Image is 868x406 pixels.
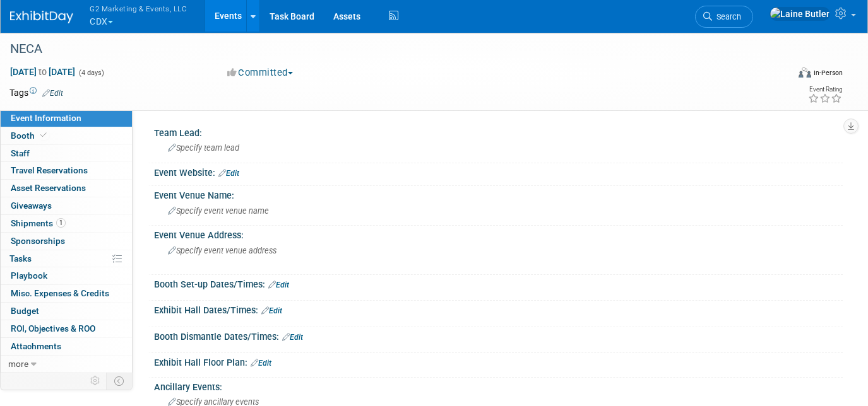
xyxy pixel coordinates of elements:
a: Misc. Expenses & Credits [1,285,132,302]
a: Edit [261,306,282,315]
td: Personalize Event Tab Strip [85,373,107,389]
span: Search [712,12,741,21]
span: Budget [11,306,39,316]
a: ROI, Objectives & ROO [1,320,132,337]
span: 1 [56,218,66,228]
span: ROI, Objectives & ROO [11,323,95,333]
span: (4 days) [78,69,104,77]
div: NECA [6,38,772,61]
a: Playbook [1,267,132,284]
td: Toggle Event Tabs [107,373,133,389]
a: more [1,356,132,373]
a: Edit [268,281,289,289]
div: Exhibit Hall Dates/Times: [154,301,843,317]
span: Giveaways [11,200,52,211]
a: Staff [1,145,132,162]
a: Tasks [1,250,132,267]
span: [DATE] [DATE] [9,66,76,78]
span: Staff [11,148,30,158]
button: Committed [223,66,298,79]
a: Shipments1 [1,215,132,232]
span: to [37,67,49,77]
a: Edit [251,359,271,368]
a: Attachments [1,338,132,355]
div: Team Lead: [154,124,843,139]
span: Playbook [11,270,47,281]
span: Tasks [9,253,32,264]
a: Search [695,6,753,28]
div: Exhibit Hall Floor Plan: [154,353,843,369]
a: Booth [1,127,132,144]
a: Sponsorships [1,233,132,250]
a: Asset Reservations [1,180,132,197]
div: Ancillary Events: [154,378,843,393]
i: Booth reservation complete [40,132,47,139]
a: Giveaways [1,197,132,214]
span: Travel Reservations [11,165,88,175]
span: Event Information [11,113,81,123]
img: Laine Butler [770,7,830,21]
div: Event Format [720,66,843,84]
span: Sponsorships [11,236,65,246]
span: Misc. Expenses & Credits [11,288,109,298]
a: Event Information [1,110,132,127]
span: Asset Reservations [11,183,86,193]
div: Booth Set-up Dates/Times: [154,275,843,291]
a: Edit [282,333,303,342]
span: Specify event venue name [168,206,269,216]
td: Tags [9,86,63,99]
span: G2 Marketing & Events, LLC [90,2,187,15]
div: Event Website: [154,163,843,180]
span: Specify event venue address [168,246,276,255]
div: Event Venue Address: [154,226,843,241]
a: Budget [1,303,132,320]
a: Edit [218,169,239,178]
div: Event Venue Name: [154,186,843,202]
span: Attachments [11,341,61,351]
span: Shipments [11,218,66,228]
div: Booth Dismantle Dates/Times: [154,327,843,344]
div: In-Person [813,68,843,78]
img: Format-Inperson.png [799,67,811,78]
span: Specify team lead [168,143,239,153]
span: more [8,359,28,369]
a: Travel Reservations [1,162,132,179]
img: ExhibitDay [10,11,73,23]
div: Event Rating [808,86,842,93]
a: Edit [42,89,63,98]
span: Booth [11,130,49,141]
